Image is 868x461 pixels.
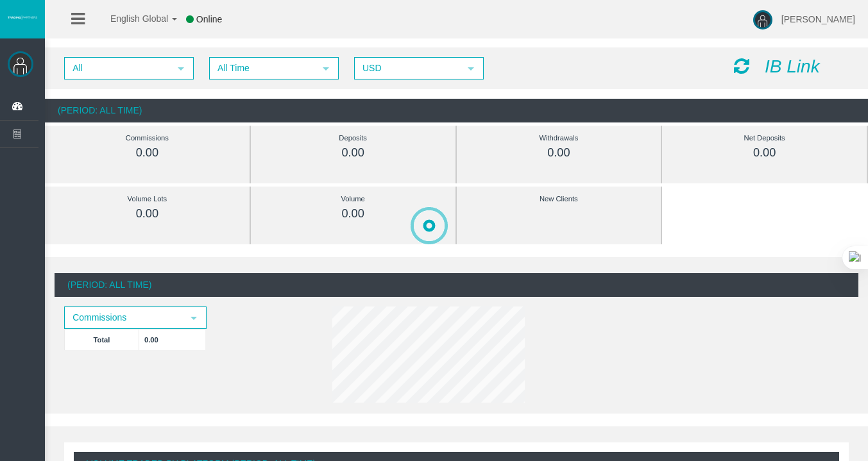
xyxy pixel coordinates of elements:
[466,63,476,74] span: select
[280,206,427,221] div: 0.00
[486,131,633,146] div: Withdrawals
[691,131,838,146] div: Net Deposits
[74,146,221,160] div: 0.00
[280,192,427,206] div: Volume
[486,146,633,160] div: 0.00
[280,146,427,160] div: 0.00
[210,58,314,78] span: All Time
[65,308,182,328] span: Commissions
[74,131,221,146] div: Commissions
[765,56,820,76] i: IB Link
[280,131,427,146] div: Deposits
[65,58,169,78] span: All
[196,14,222,24] span: Online
[74,192,221,206] div: Volume Lots
[74,206,221,221] div: 0.00
[189,313,199,323] span: select
[65,329,139,350] td: Total
[139,329,206,350] td: 0.00
[94,13,168,24] span: English Global
[176,63,186,74] span: select
[321,63,331,74] span: select
[355,58,459,78] span: USD
[45,99,868,122] div: (Period: All Time)
[6,15,38,20] img: logo.svg
[781,14,855,24] span: [PERSON_NAME]
[753,10,772,29] img: user-image
[486,192,633,206] div: New Clients
[691,146,838,160] div: 0.00
[55,273,858,297] div: (Period: All Time)
[734,57,749,75] i: Reload Dashboard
